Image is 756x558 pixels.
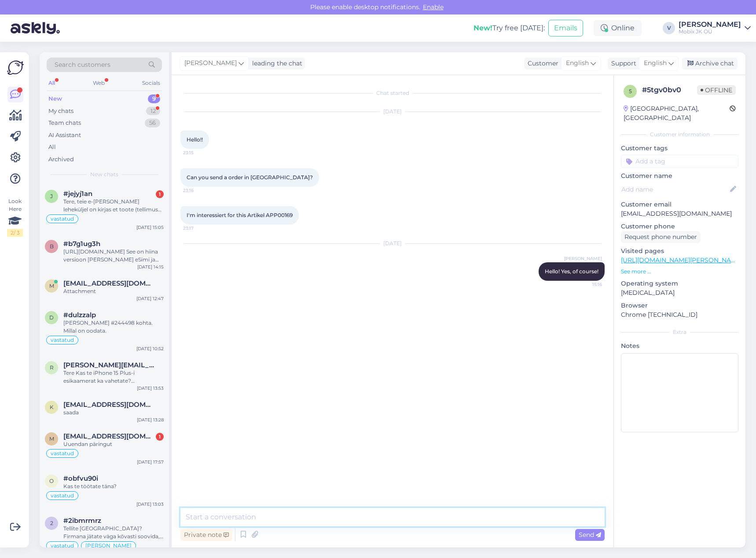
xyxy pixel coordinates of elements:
div: Kas te töötate täna? [63,482,164,490]
span: [PERSON_NAME] [564,255,602,262]
div: saada [63,409,164,417]
span: Search customers [55,60,110,69]
span: Hello! Yes, of course! [545,268,598,275]
p: Notes [621,341,738,351]
div: 12 [146,107,160,116]
div: My chats [48,107,73,116]
p: Customer name [621,171,738,181]
span: vastatud [51,543,74,548]
span: m [49,435,54,442]
span: English [566,58,589,68]
div: 2 / 3 [7,229,23,237]
span: New chats [90,170,118,178]
span: Enable [420,3,446,11]
span: k [50,404,54,410]
p: Operating system [621,279,738,288]
div: Tellite [GEOGRAPHIC_DATA]? Firmana jätate väga kõvasti soovida, kuigi esinduspood ja koduleht väg... [63,525,164,540]
div: Mobix JK OÜ [679,28,741,35]
div: All [48,143,56,152]
div: Support [608,59,636,68]
span: #b7g1ug3h [63,240,100,248]
div: [DATE] 10:52 [136,345,164,352]
span: b [50,243,54,250]
div: V [663,22,675,34]
div: [PERSON_NAME] [679,21,741,28]
div: [DATE] [180,108,605,116]
span: English [644,58,667,68]
div: Web [91,77,106,89]
div: Team chats [48,119,81,127]
span: d [49,314,54,321]
p: Customer phone [621,222,738,231]
div: Archived [48,155,74,164]
div: New [48,94,62,103]
p: Customer email [621,200,738,209]
div: [DATE] 15:05 [136,224,164,231]
div: Request phone number [621,231,701,243]
span: 23:17 [183,225,216,232]
div: Archive chat [682,58,738,69]
div: [DATE] 12:47 [136,295,164,302]
span: [PERSON_NAME] [184,58,237,68]
span: #dulzzalp [63,311,96,319]
div: Customer [524,59,558,68]
span: 23:15 [183,149,216,156]
div: leading the chat [249,59,302,68]
span: vastatud [51,493,74,498]
span: I'm interessiert for this Artikel APP00169 [187,212,293,218]
div: [DATE] 17:57 [137,459,164,465]
a: [URL][DOMAIN_NAME][PERSON_NAME] [621,256,742,264]
input: Add a tag [621,155,738,168]
div: [DATE] [180,239,605,247]
div: 56 [145,119,160,127]
span: 5 [629,88,632,94]
div: [DATE] 13:53 [137,385,164,391]
span: rando.hinn@ahhaa.ee [63,361,155,369]
p: Chrome [TECHNICAL_ID] [621,310,738,319]
p: Customer tags [621,144,738,153]
b: New! [473,24,492,32]
span: vastatud [51,337,74,343]
div: [URL][DOMAIN_NAME] See on hiina versioon [PERSON_NAME] eSimi ja colorOs-ga? [63,248,164,264]
span: 2 [50,520,53,526]
div: [DATE] 14:15 [137,264,164,270]
span: vastatud [51,216,74,221]
button: Emails [548,20,583,36]
span: vastatud [51,451,74,456]
span: #obfvu90i [63,475,98,482]
div: Extra [621,328,738,336]
div: Tere Kas te iPhone 15 Plus-i esikaamerat ka vahetate? Kaamerapilti tekkinud [PERSON_NAME] vinjett... [63,369,164,385]
p: Browser [621,301,738,310]
span: mkeisk@gmail.com [63,279,155,287]
div: Try free [DATE]: [473,23,545,33]
span: katirynk@gmail.com [63,401,155,409]
p: See more ... [621,268,738,275]
p: Visited pages [621,246,738,256]
div: Attachment [63,287,164,295]
span: #jejyj1an [63,190,92,198]
span: massa56@gmail.com [63,432,155,440]
p: [EMAIL_ADDRESS][DOMAIN_NAME] [621,209,738,218]
div: # 5tgv0bv0 [642,85,697,95]
span: 15:16 [569,281,602,288]
div: 1 [156,433,164,441]
div: Socials [140,77,162,89]
span: r [50,364,54,371]
input: Add name [621,185,728,194]
div: Look Here [7,197,23,237]
div: 9 [148,94,160,103]
span: j [50,193,53,199]
div: Customer information [621,130,738,138]
div: Private note [180,529,232,541]
div: Tere, teie e-[PERSON_NAME] leheküljel on kirjas et toote (tellimus nr 238292) tarneaeg on 1-5 töö... [63,198,164,214]
span: [PERSON_NAME] [85,543,132,548]
div: [DATE] 13:28 [137,417,164,423]
span: Send [579,531,601,539]
a: [PERSON_NAME]Mobix JK OÜ [679,21,751,35]
img: Askly Logo [7,59,24,76]
p: [MEDICAL_DATA] [621,288,738,297]
div: Chat started [180,89,605,97]
div: AI Assistant [48,131,81,140]
span: #2ibmrmrz [63,517,101,525]
div: [GEOGRAPHIC_DATA], [GEOGRAPHIC_DATA] [624,104,730,123]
